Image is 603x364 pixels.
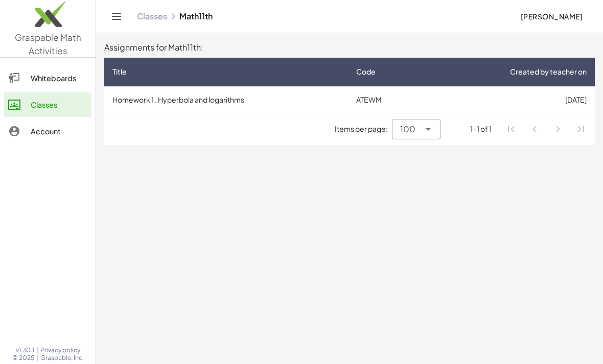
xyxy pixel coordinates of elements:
[512,7,591,26] button: [PERSON_NAME]
[36,346,38,354] span: |
[520,12,583,21] span: [PERSON_NAME]
[31,125,87,137] div: Account
[470,124,492,134] div: 1-1 of 1
[348,86,425,113] td: ATEWM
[40,346,84,354] a: Privacy policy
[31,72,87,84] div: Whiteboards
[4,66,91,90] a: Whiteboards
[15,32,81,56] span: Graspable Math Activities
[400,123,415,135] span: 100
[4,92,91,117] a: Classes
[16,346,34,354] span: v1.30.1
[40,354,84,362] span: Graspable, Inc.
[137,11,167,21] a: Classes
[335,124,392,134] span: Items per page:
[510,66,587,77] span: Created by teacher on
[31,99,87,111] div: Classes
[104,86,348,113] td: Homework 1_Hyperbola and logarithms
[112,66,127,77] span: Title
[4,119,91,143] a: Account
[104,41,595,54] div: Assignments for Math11th:
[12,354,34,362] span: © 2025
[424,86,595,113] td: [DATE]
[356,66,376,77] span: Code
[108,8,125,25] button: Toggle navigation
[36,354,38,362] span: |
[500,117,593,141] nav: Pagination Navigation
